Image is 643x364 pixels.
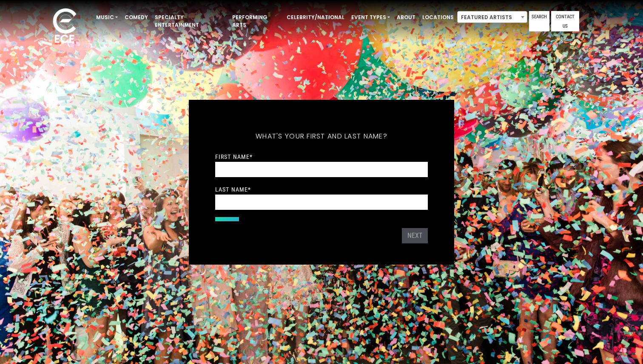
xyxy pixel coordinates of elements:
h5: What's your first and last name? [215,121,428,152]
a: Specialty Entertainment [151,10,229,32]
a: Locations [419,10,457,25]
a: Search [529,11,549,31]
span: Featured Artists [458,11,527,23]
a: Event Types [348,10,393,25]
img: ece_new_logo_whitev2-1.png [43,6,86,47]
span: Featured Artists [457,11,527,23]
label: First Name [215,153,253,161]
a: Performing Arts [229,10,283,32]
label: Last Name [215,186,251,193]
a: Comedy [121,10,151,25]
a: Celebrity/National [283,10,348,25]
a: About [393,10,419,25]
a: Music [93,10,121,25]
a: Contact Us [551,11,579,31]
